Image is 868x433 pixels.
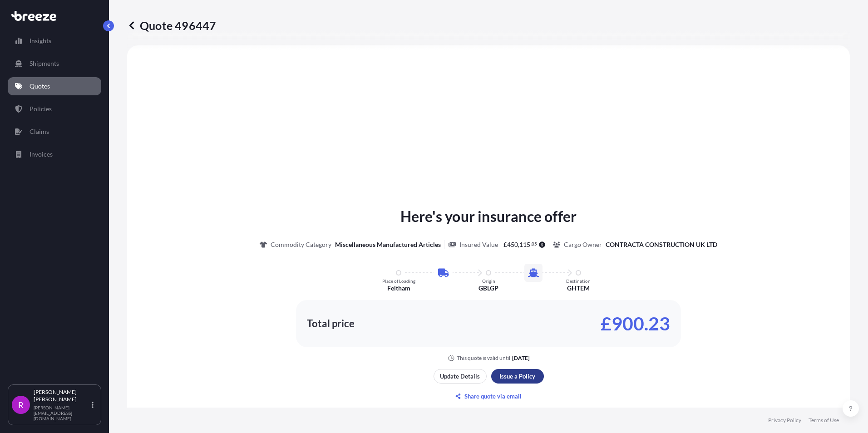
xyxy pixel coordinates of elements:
[34,405,90,421] p: [PERSON_NAME][EMAIL_ADDRESS][DOMAIN_NAME]
[434,389,544,403] button: Share quote via email
[34,389,90,403] p: [PERSON_NAME] [PERSON_NAME]
[564,240,602,249] p: Cargo Owner
[382,278,415,284] p: Place of Loading
[512,354,530,362] p: [DATE]
[499,372,535,381] p: Issue a Policy
[507,241,518,248] span: 450
[809,417,839,424] a: Terms of Use
[8,77,101,95] a: Quotes
[491,369,544,384] button: Issue a Policy
[387,284,410,293] p: Feltham
[271,240,331,249] p: Commodity Category
[400,206,577,227] p: Here's your insurance offer
[8,145,101,163] a: Invoices
[18,400,24,409] span: R
[30,59,59,68] p: Shipments
[531,242,532,246] span: .
[566,278,591,284] p: Destination
[606,240,717,249] p: CONTRACTA CONSTRUCTION UK LTD
[459,240,498,249] p: Insured Value
[503,241,507,248] span: £
[307,319,355,328] p: Total price
[519,241,530,248] span: 115
[30,82,50,91] p: Quotes
[440,372,480,381] p: Update Details
[8,32,101,50] a: Insights
[601,316,670,331] p: £900.23
[464,392,522,401] p: Share quote via email
[8,123,101,141] a: Claims
[434,369,487,384] button: Update Details
[768,417,801,424] a: Privacy Policy
[457,354,510,362] p: This quote is valid until
[30,104,52,113] p: Policies
[478,284,498,293] p: GBLGP
[127,18,216,33] p: Quote 496447
[335,240,441,249] p: Miscellaneous Manufactured Articles
[8,54,101,73] a: Shipments
[8,100,101,118] a: Policies
[30,36,51,45] p: Insights
[518,241,519,248] span: ,
[567,284,590,293] p: GHTEM
[30,127,49,136] p: Claims
[30,150,53,159] p: Invoices
[482,278,495,284] p: Origin
[532,242,537,246] span: 05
